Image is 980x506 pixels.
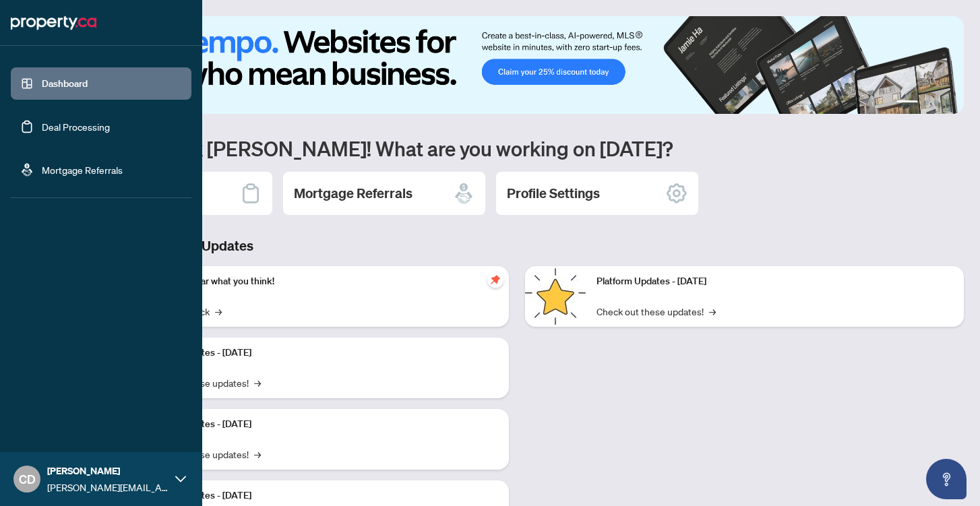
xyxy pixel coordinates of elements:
span: pushpin [487,272,503,288]
p: Platform Updates - [DATE] [142,488,498,503]
span: [PERSON_NAME][EMAIL_ADDRESS][DOMAIN_NAME] [47,480,169,495]
span: → [254,375,261,390]
button: 4 [945,100,950,106]
h2: Mortgage Referrals [294,184,412,203]
a: Check out these updates!→ [596,304,716,319]
img: Slide 0 [70,16,964,114]
p: We want to hear what you think! [142,274,498,289]
img: logo [11,12,96,34]
span: → [709,304,716,319]
p: Platform Updates - [DATE] [142,417,498,432]
span: [PERSON_NAME] [47,464,169,478]
img: Platform Updates - June 23, 2025 [525,266,586,327]
h2: Profile Settings [507,184,600,203]
button: 1 [896,100,918,106]
span: → [254,447,261,462]
button: Open asap [926,459,967,499]
p: Platform Updates - [DATE] [596,274,953,289]
button: 3 [934,100,940,106]
p: Platform Updates - [DATE] [142,346,498,360]
a: Dashboard [42,77,88,90]
span: CD [19,470,36,488]
h3: Brokerage & Industry Updates [70,236,964,255]
span: → [215,304,222,319]
button: 2 [923,100,929,106]
a: Mortgage Referrals [42,164,123,176]
h1: Welcome back [PERSON_NAME]! What are you working on [DATE]? [70,135,964,161]
a: Deal Processing [42,121,110,133]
